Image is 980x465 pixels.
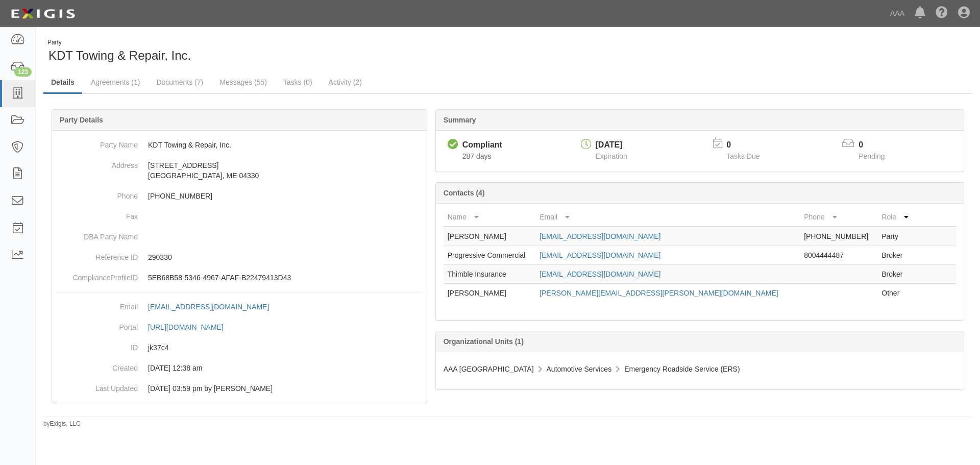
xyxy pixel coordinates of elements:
span: Emergency Roadside Service (ERS) [624,365,740,373]
td: Thimble Insurance [444,265,535,284]
dt: Address [56,155,138,170]
a: [EMAIL_ADDRESS][DOMAIN_NAME] [148,303,280,311]
div: 123 [14,67,32,77]
p: 0 [726,139,772,151]
td: Broker [877,265,915,284]
a: Details [43,72,82,94]
td: Broker [877,246,915,265]
img: logo-5460c22ac91f19d4615b14bd174203de0afe785f0fc80cf4dbbc73dc1793850b.png [8,5,78,23]
a: [URL][DOMAIN_NAME] [148,323,235,331]
th: Name [444,208,535,227]
span: Automotive Services [547,365,612,373]
dt: Phone [56,186,138,201]
div: Compliant [462,139,502,151]
a: AAA [885,3,910,23]
b: Organizational Units (1) [444,337,524,346]
dt: Party Name [56,135,138,150]
td: 8004444487 [800,246,877,265]
span: KDT Towing & Repair, Inc. [48,48,191,62]
div: KDT Towing & Repair, Inc. [43,38,500,64]
i: Help Center - Complianz [936,7,948,19]
dt: Created [56,358,138,373]
a: [EMAIL_ADDRESS][DOMAIN_NAME] [540,251,660,259]
span: Pending [859,152,885,160]
span: AAA [GEOGRAPHIC_DATA] [444,365,534,373]
dd: 11/26/2024 03:59 pm by Benjamin Tully [56,378,423,399]
dd: [STREET_ADDRESS] [GEOGRAPHIC_DATA], ME 04330 [56,155,423,186]
div: [DATE] [596,139,627,151]
span: Since 12/03/2024 [462,152,492,160]
a: [EMAIL_ADDRESS][DOMAIN_NAME] [540,270,660,278]
span: Tasks Due [726,152,759,160]
dd: [PHONE_NUMBER] [56,186,423,206]
small: by [43,420,81,428]
i: Compliant [448,139,458,150]
a: Activity (2) [321,72,370,92]
th: Role [877,208,915,227]
dt: DBA Party Name [56,227,138,242]
td: Other [877,284,915,303]
a: Documents (7) [149,72,211,92]
th: Phone [800,208,877,227]
dt: ID [56,337,138,353]
div: Party [47,38,191,47]
a: [PERSON_NAME][EMAIL_ADDRESS][PERSON_NAME][DOMAIN_NAME] [540,289,778,297]
p: 0 [859,139,897,151]
dt: Reference ID [56,247,138,262]
td: Progressive Commercial [444,246,535,265]
dt: Last Updated [56,378,138,394]
dt: ComplianceProfileID [56,267,138,283]
th: Email [535,208,800,227]
td: [PERSON_NAME] [444,284,535,303]
dt: Fax [56,206,138,222]
dd: KDT Towing & Repair, Inc. [56,135,423,155]
dd: 03/10/2023 12:38 am [56,358,423,378]
a: Exigis, LLC [50,420,81,427]
a: [EMAIL_ADDRESS][DOMAIN_NAME] [540,232,660,240]
a: Agreements (1) [83,72,148,92]
p: 290330 [148,252,423,262]
div: [EMAIL_ADDRESS][DOMAIN_NAME] [148,302,269,312]
dd: jk37c4 [56,337,423,358]
b: Party Details [60,116,103,124]
td: [PERSON_NAME] [444,227,535,246]
td: Party [877,227,915,246]
b: Contacts (4) [444,189,485,197]
span: Expiration [596,152,627,160]
dt: Email [56,297,138,312]
dt: Portal [56,317,138,332]
a: Messages (55) [212,72,275,92]
p: 5EB68B58-5346-4967-AFAF-B22479413D43 [148,273,423,283]
a: Tasks (0) [276,72,320,92]
b: Summary [444,116,476,124]
td: [PHONE_NUMBER] [800,227,877,246]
